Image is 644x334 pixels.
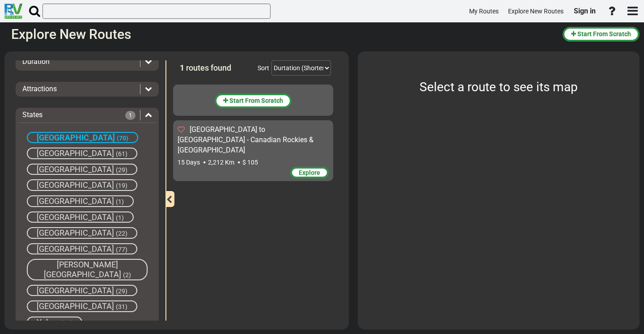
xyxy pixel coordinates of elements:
[44,260,121,279] span: [PERSON_NAME][GEOGRAPHIC_DATA]
[27,132,138,144] div: [GEOGRAPHIC_DATA] (70)
[37,196,114,206] span: [GEOGRAPHIC_DATA]
[116,303,127,310] span: (31)
[290,167,329,178] div: Explore
[178,159,200,166] span: 15 Days
[27,179,137,191] div: [GEOGRAPHIC_DATA] (19)
[116,246,127,253] span: (77)
[37,165,114,174] span: [GEOGRAPHIC_DATA]
[465,3,503,20] a: My Routes
[27,164,137,175] div: [GEOGRAPHIC_DATA] (29)
[574,7,596,15] span: Sign in
[577,30,631,38] span: Start From Scratch
[27,148,137,159] div: [GEOGRAPHIC_DATA] (61)
[116,198,124,205] span: (1)
[37,301,114,311] span: [GEOGRAPHIC_DATA]
[27,211,134,223] div: [GEOGRAPHIC_DATA] (1)
[22,85,57,93] span: Attractions
[123,271,131,279] span: (2)
[11,27,556,42] h2: Explore New Routes
[37,148,114,158] span: [GEOGRAPHIC_DATA]
[27,259,148,280] div: [PERSON_NAME][GEOGRAPHIC_DATA] (2)
[27,285,137,296] div: [GEOGRAPHIC_DATA] (29)
[504,3,568,20] a: Explore New Routes
[18,84,157,94] div: Attractions
[18,57,157,67] div: Duration
[27,300,137,312] div: [GEOGRAPHIC_DATA] (31)
[469,8,499,15] span: My Routes
[61,319,72,326] span: (19)
[180,63,184,72] span: 1
[173,120,333,181] div: [GEOGRAPHIC_DATA] to [GEOGRAPHIC_DATA] - Canadian Rockies & [GEOGRAPHIC_DATA] 15 Days 2,212 Km $ ...
[178,125,314,154] span: [GEOGRAPHIC_DATA] to [GEOGRAPHIC_DATA] - Canadian Rockies & [GEOGRAPHIC_DATA]
[22,110,42,119] span: States
[242,159,258,166] span: $ 105
[22,57,50,66] span: Duration
[116,214,124,221] span: (1)
[37,286,114,295] span: [GEOGRAPHIC_DATA]
[27,227,137,239] div: [GEOGRAPHIC_DATA] (22)
[116,182,127,189] span: (19)
[208,159,234,166] span: 2,212 Km
[37,180,114,190] span: [GEOGRAPHIC_DATA]
[37,244,114,254] span: [GEOGRAPHIC_DATA]
[229,97,283,104] span: Start From Scratch
[570,2,600,21] a: Sign in
[563,27,640,42] button: Start From Scratch
[27,317,82,328] div: Yukon (19)
[186,63,231,72] span: routes found
[37,317,59,327] span: Yukon
[258,63,269,72] div: Sort
[117,135,128,142] span: (70)
[116,166,127,173] span: (29)
[4,4,22,19] img: RvPlanetLogo.png
[18,110,157,120] div: States 1
[37,133,115,142] span: [GEOGRAPHIC_DATA]
[419,80,578,94] span: Select a route to see its map
[27,243,137,255] div: [GEOGRAPHIC_DATA] (77)
[116,150,127,157] span: (61)
[37,212,114,222] span: [GEOGRAPHIC_DATA]
[299,169,320,176] span: Explore
[116,230,127,237] span: (22)
[27,195,134,207] div: [GEOGRAPHIC_DATA] (1)
[125,111,136,120] span: 1
[116,287,127,295] span: (29)
[37,228,114,237] span: [GEOGRAPHIC_DATA]
[508,8,563,15] span: Explore New Routes
[215,93,292,108] button: Start From Scratch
